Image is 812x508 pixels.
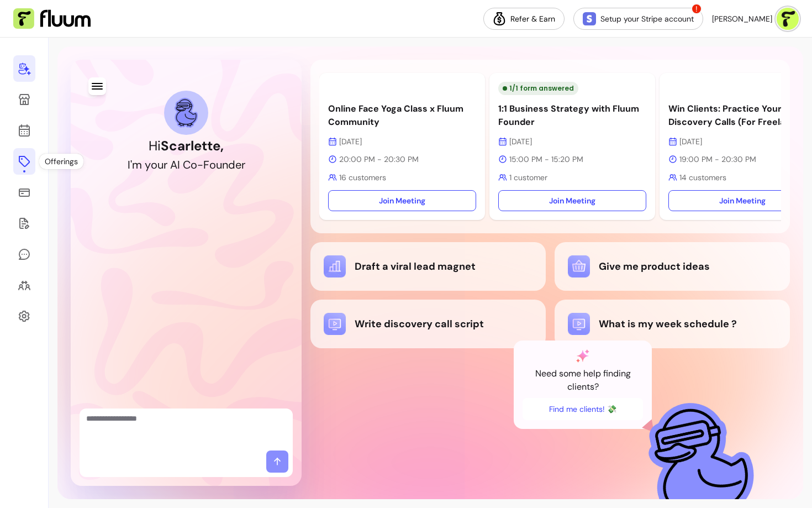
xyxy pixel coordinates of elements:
p: Need some help finding clients? [523,367,643,394]
a: Setup your Stripe account [573,8,703,30]
div: d [228,157,235,172]
div: Offerings [39,154,83,169]
div: I [128,157,130,172]
p: Online Face Yoga Class x Fluum Community [328,102,476,129]
a: Join Meeting [498,190,646,211]
p: 1 customer [498,172,646,183]
a: Settings [13,303,35,329]
div: r [241,157,245,172]
div: A [170,157,177,172]
div: Draft a viral lead magnet [324,255,532,277]
img: Fluum Logo [13,8,91,29]
a: Forms [13,210,35,237]
div: Write discovery call script [324,313,532,335]
div: I [177,157,180,172]
textarea: Ask me anything... [86,413,286,446]
div: y [145,157,151,172]
p: [DATE] [498,136,646,147]
div: o [151,157,157,172]
div: 1 / 1 form answered [498,82,578,95]
img: Give me product ideas [568,255,590,277]
div: r [164,157,167,172]
img: avatar [777,8,799,30]
img: Write discovery call script [324,313,346,335]
p: 1:1 Business Strategy with Fluum Founder [498,102,646,129]
div: m [132,157,142,172]
div: - [197,157,203,172]
a: Offerings [13,148,35,175]
div: u [216,157,222,172]
div: Give me product ideas [568,255,777,277]
div: e [235,157,241,172]
a: Join Meeting [328,190,476,211]
img: Draft a viral lead magnet [324,255,346,277]
a: Home [13,55,35,82]
div: o [191,157,197,172]
a: Sales [13,179,35,206]
div: n [222,157,228,172]
button: Find me clients! 💸 [523,398,643,420]
a: Calendar [13,117,35,144]
img: Stripe Icon [583,12,596,25]
a: My Messages [13,241,35,268]
h1: Hi [149,137,224,155]
span: ! [691,3,702,14]
div: ' [130,157,132,172]
img: AI Co-Founder avatar [175,98,198,127]
a: Storefront [13,86,35,113]
p: 16 customers [328,172,476,183]
span: [PERSON_NAME] [712,13,772,24]
div: F [203,157,209,172]
a: Clients [13,272,35,298]
img: What is my week schedule ? [568,313,590,335]
h2: I'm your AI Co-Founder [128,157,245,172]
div: C [183,157,191,172]
div: u [157,157,164,172]
b: Scarlette , [161,137,224,154]
p: 15:00 PM - 15:20 PM [498,154,646,165]
button: avatar[PERSON_NAME] [712,8,799,30]
img: AI Co-Founder gradient star [576,349,589,363]
div: What is my week schedule ? [568,313,777,335]
p: 20:00 PM - 20:30 PM [328,154,476,165]
div: o [209,157,216,172]
p: [DATE] [328,136,476,147]
a: Refer & Earn [483,8,565,30]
